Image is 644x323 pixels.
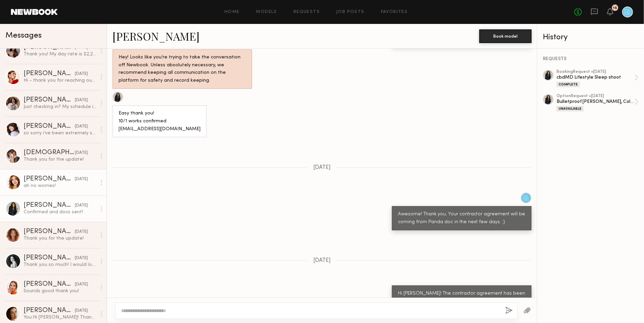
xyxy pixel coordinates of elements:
div: Bulletproof [PERSON_NAME], Collagen Video [557,98,634,105]
div: option Request • [DATE] [557,94,634,98]
div: [PERSON_NAME] [24,281,75,288]
div: Hi - thank you for reaching out. My sizing is as follows - Weight : 128 pounds Height : 5’7 Bust ... [24,77,96,84]
div: [DATE] [75,123,88,130]
a: Models [256,10,277,14]
a: Home [224,10,240,14]
a: Job Posts [336,10,365,14]
div: History [543,33,639,41]
div: [DATE] [75,97,88,104]
div: [PERSON_NAME] [24,202,75,209]
div: [DATE] [75,255,88,261]
div: cbdMD Lifestyle Sleep shoot [557,74,634,81]
div: [DATE] [75,150,88,156]
div: Thank you for the update! [24,156,96,163]
a: optionRequest •[DATE]Bulletproof [PERSON_NAME], Collagen VideoUnavailable [557,94,639,111]
div: Easy thank you! 10/1 works confirmed [EMAIL_ADDRESS][DOMAIN_NAME] [119,110,201,133]
div: [DEMOGRAPHIC_DATA][PERSON_NAME] [24,149,75,156]
div: Thank you for the update! [24,235,96,242]
div: [DATE] [75,281,88,288]
div: Unavailable [557,106,584,111]
div: [PERSON_NAME] [24,176,75,183]
div: [PERSON_NAME] S. [24,97,75,104]
div: [DATE] [75,71,88,77]
div: Thank you! My day rate is $2,200 for perpetuity. I’m 5.7.5” so should be fine! [24,51,96,57]
div: REQUESTS [543,57,639,62]
div: Thank you so much! I would love to work with you in the near future :) [24,261,96,268]
span: Messages [5,32,42,40]
div: Hey! Looks like you’re trying to take the conversation off Newbook. Unless absolutely necessary, ... [119,54,246,85]
div: [DATE] [75,202,88,209]
div: Sounds good thank you! [24,288,96,294]
a: Favorites [381,10,408,14]
button: Book model [479,29,532,43]
div: Hi [PERSON_NAME]! The contractor agreement has been shared with you via email. I also wanted to c... [398,290,525,321]
div: [PERSON_NAME] [24,123,75,130]
div: booking Request • [DATE] [557,70,634,74]
div: Confirmed and docs sent! [24,209,96,215]
div: Awesome! Thank you. Your contractor agreement will be coming from Panda doc in the next few days. :) [398,211,525,226]
div: You: Hi [PERSON_NAME]! Thank you so much for your interest in the Inaba photoshoot! The client ha... [24,314,96,321]
div: Complete [557,82,580,87]
div: [DATE] [75,176,88,183]
a: Requests [293,10,320,14]
span: [DATE] [313,258,331,264]
div: [PERSON_NAME] [24,228,75,235]
div: [DATE] [75,229,88,235]
div: [PERSON_NAME] [24,70,75,77]
div: Just checking in? My schedule is filling up! Hope all is well! [24,104,96,110]
span: [DATE] [313,165,331,171]
a: [PERSON_NAME] [112,29,200,43]
div: [DATE] [75,308,88,314]
div: 16 [613,6,617,10]
a: bookingRequest •[DATE]cbdMD Lifestyle Sleep shootComplete [557,70,639,87]
div: [PERSON_NAME] [24,307,75,314]
div: ah no worries! [24,183,96,189]
div: [PERSON_NAME] [24,255,75,261]
a: Book model [479,33,532,39]
div: so sorry i’ve been extremely swamped with moving and working !! i hope you found someone and it w... [24,130,96,136]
